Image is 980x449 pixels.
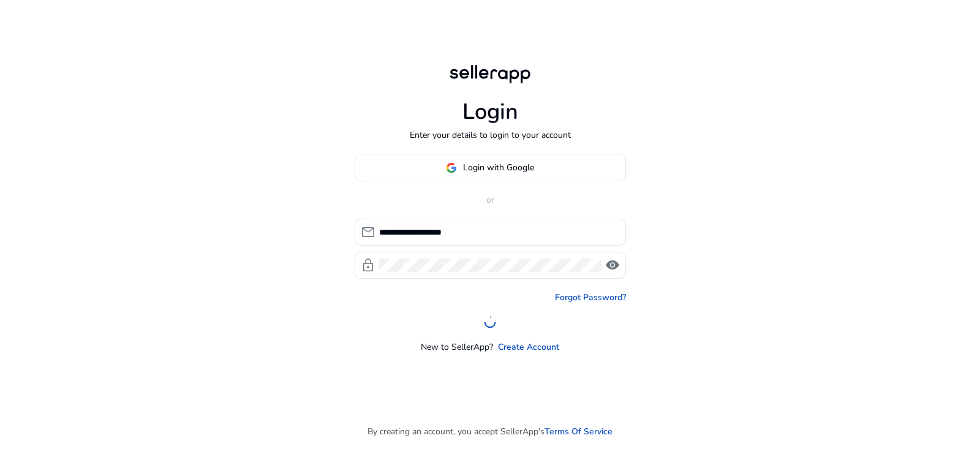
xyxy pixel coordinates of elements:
[446,162,457,173] img: google-logo.svg
[462,99,518,125] h1: Login
[555,291,626,304] a: Forgot Password?
[355,194,626,206] p: or
[410,129,571,141] p: Enter your details to login to your account
[421,341,493,353] p: New to SellerApp?
[361,225,375,240] span: mail
[463,161,534,174] span: Login with Google
[355,154,626,181] button: Login with Google
[605,258,620,273] span: visibility
[498,341,559,353] a: Create Account
[361,258,375,273] span: lock
[545,425,612,438] a: Terms Of Service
